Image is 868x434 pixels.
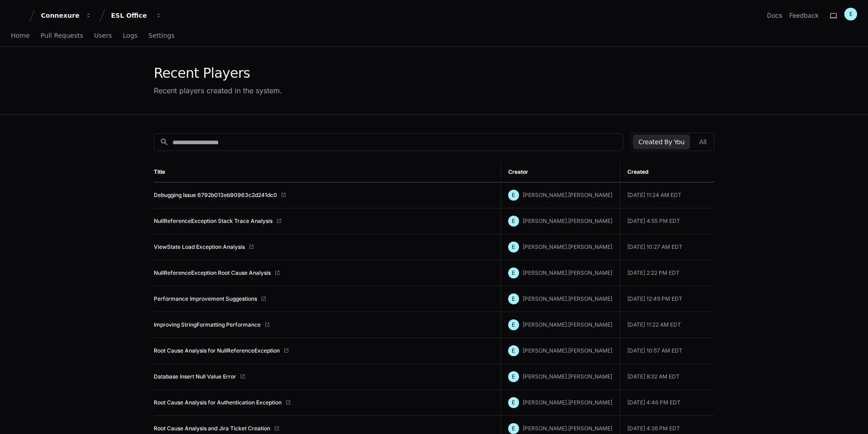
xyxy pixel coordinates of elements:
[633,135,690,149] button: Created By You
[512,269,515,277] h1: E
[123,25,137,46] a: Logs
[512,373,515,380] h1: E
[620,182,714,208] td: [DATE] 11:24 AM EDT
[512,399,515,406] h1: E
[620,286,714,312] td: [DATE] 12:49 PM EDT
[94,33,112,38] span: Users
[123,33,137,38] span: Logs
[37,7,96,24] button: Connexure
[849,10,853,18] h1: E
[844,8,857,20] button: E
[154,295,257,303] a: Performance Improvement Suggestions
[523,217,612,224] span: [PERSON_NAME].[PERSON_NAME]
[523,321,612,328] span: [PERSON_NAME].[PERSON_NAME]
[154,347,280,354] a: Root Cause Analysis for NullReferenceException
[154,65,282,81] div: Recent Players
[523,295,612,302] span: [PERSON_NAME].[PERSON_NAME]
[154,425,270,432] a: Root Cause Analysis and Jira Ticket Creation
[620,260,714,286] td: [DATE] 2:22 PM EDT
[839,404,863,429] iframe: Open customer support
[11,25,30,46] a: Home
[154,217,273,225] a: NullReferenceException Stack Trace Analysis
[41,11,80,20] div: Connexure
[107,7,166,24] button: ESL Office
[620,234,714,260] td: [DATE] 10:27 AM EDT
[154,192,277,199] a: Debugging Issue 6792b013eb90963c2d241dc0
[620,162,714,182] th: Created
[620,364,714,390] td: [DATE] 8:32 AM EDT
[512,321,515,328] h1: E
[111,11,150,20] div: ESL Office
[94,25,112,46] a: Users
[523,347,612,354] span: [PERSON_NAME].[PERSON_NAME]
[512,347,515,354] h1: E
[154,399,282,406] a: Root Cause Analysis for Authentication Exception
[512,217,515,225] h1: E
[523,373,612,380] span: [PERSON_NAME].[PERSON_NAME]
[767,11,782,20] a: Docs
[512,295,515,303] h1: E
[148,33,174,38] span: Settings
[523,269,612,276] span: [PERSON_NAME].[PERSON_NAME]
[512,425,515,432] h1: E
[523,425,612,432] span: [PERSON_NAME].[PERSON_NAME]
[789,11,819,20] button: Feedback
[523,192,612,198] span: [PERSON_NAME].[PERSON_NAME]
[154,269,271,277] a: NullReferenceException Root Cause Analysis
[620,338,714,364] td: [DATE] 10:57 AM EDT
[154,85,282,96] div: Recent players created in the system.
[620,208,714,234] td: [DATE] 4:55 PM EDT
[154,321,261,328] a: Improving StringFormatting Performance
[40,25,83,46] a: Pull Requests
[11,33,30,38] span: Home
[160,137,169,146] mat-icon: search
[148,25,174,46] a: Settings
[154,243,245,251] a: ViewState Load Exception Analysis
[40,33,83,38] span: Pull Requests
[154,373,236,380] a: Database Insert Null Value Error
[500,162,620,182] th: Creator
[523,243,612,250] span: [PERSON_NAME].[PERSON_NAME]
[694,135,712,149] button: All
[620,312,714,338] td: [DATE] 11:22 AM EDT
[512,192,515,199] h1: E
[512,243,515,251] h1: E
[620,390,714,416] td: [DATE] 4:46 PM EDT
[523,399,612,406] span: [PERSON_NAME].[PERSON_NAME]
[154,162,500,182] th: Title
